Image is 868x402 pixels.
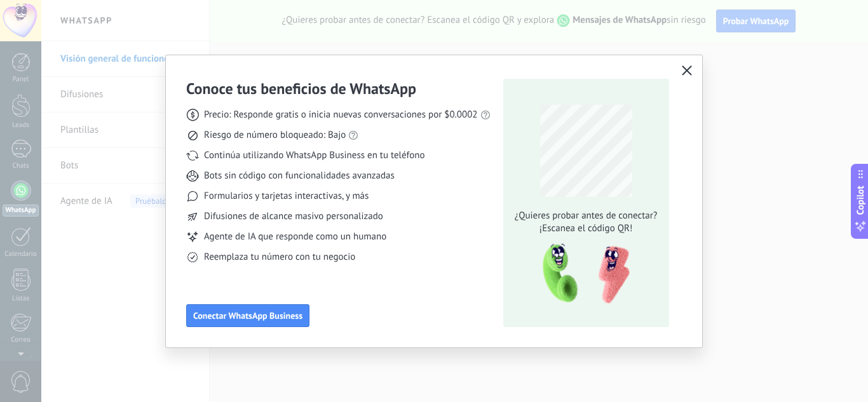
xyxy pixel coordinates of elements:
img: qr-pic-1x.png [532,240,632,308]
span: Bots sin código con funcionalidades avanzadas [204,170,395,182]
span: Reemplaza tu número con tu negocio [204,251,355,264]
h3: Conoce tus beneficios de WhatsApp [186,79,416,98]
span: ¡Escanea el código QR! [511,222,661,235]
span: Continúa utilizando WhatsApp Business en tu teléfono [204,149,424,162]
button: Conectar WhatsApp Business [186,304,309,327]
span: Riesgo de número bloqueado: Bajo [204,129,346,142]
span: Difusiones de alcance masivo personalizado [204,210,383,223]
span: Formularios y tarjetas interactivas, y más [204,190,369,203]
span: Conectar WhatsApp Business [193,311,302,320]
span: ¿Quieres probar antes de conectar? [511,210,661,222]
span: Precio: Responde gratis o inicia nuevas conversaciones por $0.0002 [204,109,478,121]
span: Agente de IA que responde como un humano [204,231,386,243]
span: Copilot [854,185,867,215]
